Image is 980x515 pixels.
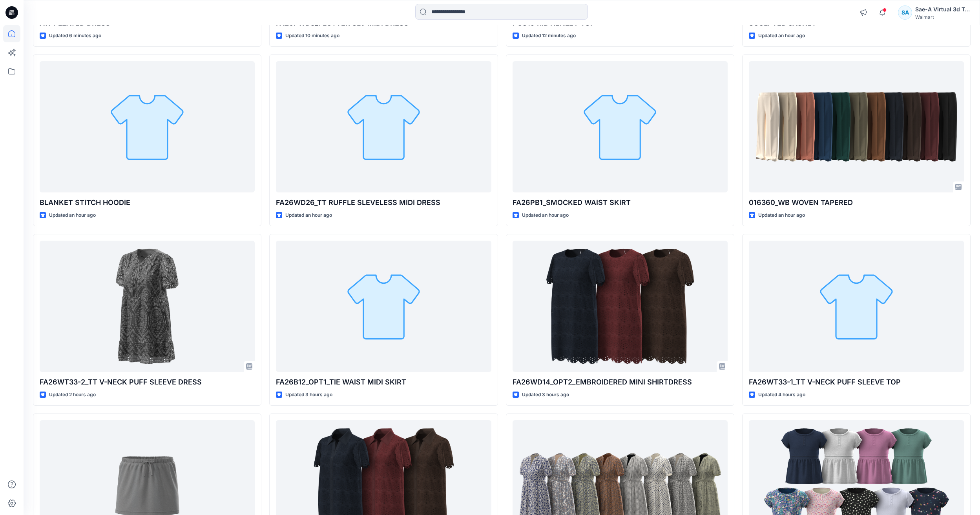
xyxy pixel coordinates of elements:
[749,377,964,388] p: FA26WT33-1_TT V-NECK PUFF SLEEVE TOP
[40,61,255,192] a: BLANKET STITCH HOODIE
[49,32,101,40] p: Updated 6 minutes ago
[49,211,96,219] p: Updated an hour ago
[285,391,332,399] p: Updated 3 hours ago
[915,5,970,14] div: Sae-A Virtual 3d Team
[758,391,805,399] p: Updated 4 hours ago
[40,377,255,388] p: FA26WT33-2_TT V-NECK PUFF SLEEVE DRESS
[749,197,964,208] p: 016360_WB WOVEN TAPERED
[513,197,728,208] p: FA26PB1_SMOCKED WAIST SKIRT
[285,211,332,219] p: Updated an hour ago
[513,241,728,372] a: FA26WD14_OPT2_EMBROIDERED MINI SHIRTDRESS
[40,241,255,372] a: FA26WT33-2_TT V-NECK PUFF SLEEVE DRESS
[749,61,964,192] a: 016360_WB WOVEN TAPERED
[513,377,728,388] p: FA26WD14_OPT2_EMBROIDERED MINI SHIRTDRESS
[758,32,805,40] p: Updated an hour ago
[40,197,255,208] p: BLANKET STITCH HOODIE
[276,377,491,388] p: FA26B12_OPT1_TIE WAIST MIDI SKIRT
[758,211,805,219] p: Updated an hour ago
[285,32,339,40] p: Updated 10 minutes ago
[49,391,96,399] p: Updated 2 hours ago
[276,241,491,372] a: FA26B12_OPT1_TIE WAIST MIDI SKIRT
[915,14,970,20] div: Walmart
[513,61,728,192] a: FA26PB1_SMOCKED WAIST SKIRT
[522,32,576,40] p: Updated 12 minutes ago
[749,241,964,372] a: FA26WT33-1_TT V-NECK PUFF SLEEVE TOP
[522,211,569,219] p: Updated an hour ago
[276,197,491,208] p: FA26WD26_TT RUFFLE SLEVELESS MIDI DRESS
[522,391,569,399] p: Updated 3 hours ago
[898,5,912,20] div: SA
[276,61,491,192] a: FA26WD26_TT RUFFLE SLEVELESS MIDI DRESS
